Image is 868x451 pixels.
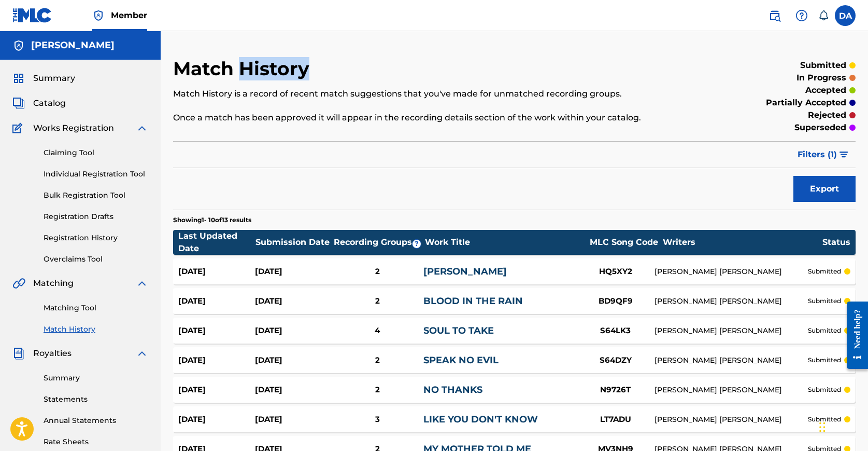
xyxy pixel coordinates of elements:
[12,72,25,85] img: Summary
[111,9,147,21] span: Member
[800,59,846,72] p: submitted
[663,236,822,249] div: Writers
[12,122,26,134] img: Works Registration
[44,254,148,265] a: Overclaims Tool
[425,236,585,249] div: Work Title
[423,414,538,425] a: LIKE YOU DON'T KNOW
[794,121,846,134] p: superseded
[835,5,856,26] div: User Menu
[423,266,507,277] a: [PERSON_NAME]
[12,72,75,85] a: SummarySummary
[255,414,332,426] div: [DATE]
[577,384,654,396] div: N9726T
[808,415,841,424] p: submitted
[44,394,148,405] a: Statements
[178,354,255,366] div: [DATE]
[332,325,423,337] div: 4
[33,347,72,360] span: Royalties
[796,72,846,84] p: in progress
[816,401,868,451] iframe: Chat Widget
[178,266,255,278] div: [DATE]
[255,295,332,307] div: [DATE]
[654,355,808,366] div: [PERSON_NAME] [PERSON_NAME]
[44,211,148,222] a: Registration Drafts
[33,97,66,110] span: Catalog
[764,5,785,26] a: Public Search
[33,277,74,290] span: Matching
[255,384,332,396] div: [DATE]
[33,72,75,85] span: Summary
[44,190,148,201] a: Bulk Registration Tool
[255,236,333,249] div: Submission Date
[822,236,850,249] div: Status
[654,266,808,277] div: [PERSON_NAME] [PERSON_NAME]
[12,277,25,290] img: Matching
[412,240,421,248] span: ?
[795,9,808,22] img: help
[255,354,332,366] div: [DATE]
[808,385,841,394] p: submitted
[178,414,255,426] div: [DATE]
[44,373,148,384] a: Summary
[423,295,523,307] a: BLOOD IN THE RAIN
[173,88,699,100] p: Match History is a record of recent match suggestions that you've made for unmatched recording gr...
[654,414,808,425] div: [PERSON_NAME] [PERSON_NAME]
[136,347,148,360] img: expand
[808,109,846,121] p: rejected
[44,303,148,313] a: Matching Tool
[808,326,841,335] p: submitted
[577,325,654,337] div: S64LK3
[31,39,115,51] h5: Dylan Andre
[44,147,148,158] a: Claiming Tool
[654,385,808,395] div: [PERSON_NAME] [PERSON_NAME]
[332,414,423,426] div: 3
[585,236,663,249] div: MLC Song Code
[808,267,841,276] p: submitted
[839,152,848,158] img: filter
[178,325,255,337] div: [DATE]
[332,266,423,278] div: 2
[654,325,808,336] div: [PERSON_NAME] [PERSON_NAME]
[33,122,114,134] span: Works Registration
[44,436,148,447] a: Rate Sheets
[12,8,52,23] img: MLC Logo
[577,354,654,366] div: S64DZY
[44,233,148,243] a: Registration History
[766,97,846,109] p: partially accepted
[136,122,148,134] img: expand
[808,296,841,306] p: submitted
[12,39,25,52] img: Accounts
[332,384,423,396] div: 2
[332,295,423,307] div: 2
[818,10,829,21] div: Notifications
[791,142,856,168] button: Filters (1)
[791,5,812,26] div: Help
[798,148,837,161] span: Filters ( 1 )
[12,97,25,110] img: Catalog
[577,295,654,307] div: BD9QF9
[819,412,826,443] div: Drag
[178,295,255,307] div: [DATE]
[423,384,482,395] a: NO THANKS
[178,230,255,255] div: Last Updated Date
[255,266,332,278] div: [DATE]
[178,384,255,396] div: [DATE]
[44,415,148,426] a: Annual Statements
[577,414,654,426] div: LT7ADU
[333,236,425,249] div: Recording Groups
[805,84,846,97] p: accepted
[12,97,66,110] a: CatalogCatalog
[12,347,25,360] img: Royalties
[839,294,868,377] iframe: Resource Center
[173,57,315,80] h2: Match History
[423,325,494,336] a: SOUL TO TAKE
[332,354,423,366] div: 2
[769,9,781,22] img: search
[808,356,841,365] p: submitted
[44,324,148,335] a: Match History
[793,176,856,202] button: Export
[255,325,332,337] div: [DATE]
